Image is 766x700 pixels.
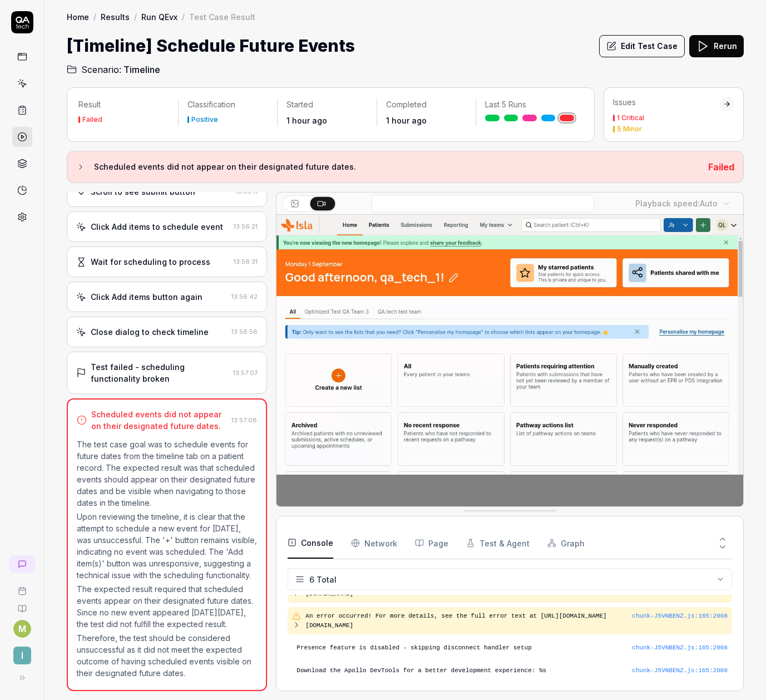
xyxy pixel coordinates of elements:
button: chunk-J5VNBENZ.js:165:2008 [632,643,728,653]
div: chunk-J5VNBENZ.js : 165 : 2008 [632,643,728,653]
time: 1 hour ago [286,116,327,125]
p: The expected result required that scheduled events appear on their designated future dates. Since... [77,583,257,630]
button: Test & Agent [466,528,530,559]
button: Network [351,528,397,559]
button: I [4,638,39,667]
h3: Scheduled events did not appear on their designated future dates. [94,160,699,174]
div: chunk-J5VNBENZ.js : 165 : 2008 [632,666,728,676]
div: Failed [82,116,102,123]
div: Test failed - scheduling functionality broken [91,361,229,384]
button: Scheduled events did not appear on their designated future dates. [76,160,699,174]
a: New conversation [9,555,36,573]
button: chunk-J5VNBENZ.js:165:2008 [632,612,728,621]
button: chunk-J5VNBENZ.js:165:2008 [632,666,728,676]
button: Edit Test Case [599,35,685,57]
div: Scheduled events did not appear on their designated future dates. [91,408,227,432]
a: Run QEvx [141,11,177,22]
button: Graph [547,528,585,559]
div: Click Add items to schedule event [91,221,223,233]
p: Therefore, the test should be considered unsuccessful as it did not meet the expected outcome of ... [77,632,257,679]
button: Console [288,528,333,559]
time: 13:57:08 [231,416,257,424]
time: 13:56:56 [231,328,258,336]
span: Timeline [123,63,160,76]
pre: Download the Apollo DevTools for a better development experience: %s [296,666,728,676]
span: I [13,647,31,664]
div: 5 Minor [617,126,642,132]
div: Close dialog to check timeline [91,326,209,338]
div: Test Case Result [189,11,255,22]
span: Failed [708,161,734,172]
p: The test case goal was to schedule events for future dates from the timeline tab on a patient rec... [77,438,257,509]
a: Documentation [4,595,39,613]
div: / [134,11,137,22]
p: Classification [187,99,269,110]
p: Last 5 Runs [485,99,574,110]
p: Started [286,99,368,110]
div: Issues [613,97,720,108]
p: Upon reviewing the timeline, it is clear that the attempt to schedule a new event for [DATE], was... [77,511,257,581]
button: Page [415,528,448,559]
div: chunk-J5VNBENZ.js : 165 : 2008 [632,612,728,621]
a: Scenario:Timeline [67,63,160,76]
div: Wait for scheduling to process [91,256,210,268]
pre: An error occurred! For more details, see the full error text at [URL][DOMAIN_NAME][DOMAIN_NAME] [305,612,632,630]
time: 13:56:11 [235,188,258,195]
time: 13:57:07 [233,369,258,377]
div: Positive [191,116,218,123]
p: Completed [386,99,467,110]
a: Results [101,11,130,22]
time: 13:56:21 [234,223,258,230]
div: Playback speed: [635,198,718,209]
pre: Presence feature is disabled - skipping disconnect handler setup [296,643,728,653]
div: Scroll to see submit button [91,186,195,198]
div: 1 Critical [617,115,644,121]
time: 13:56:42 [231,293,258,300]
time: 13:56:31 [234,258,258,265]
button: Rerun [689,35,744,57]
time: 1 hour ago [386,116,427,125]
div: / [182,11,185,22]
div: Click Add items button again [91,291,202,303]
p: Result [78,99,169,110]
a: Book a call with us [4,578,39,595]
h1: [Timeline] Schedule Future Events [67,33,355,58]
span: Scenario: [79,63,121,76]
a: Home [67,11,89,22]
button: M [13,620,31,638]
div: / [93,11,96,22]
